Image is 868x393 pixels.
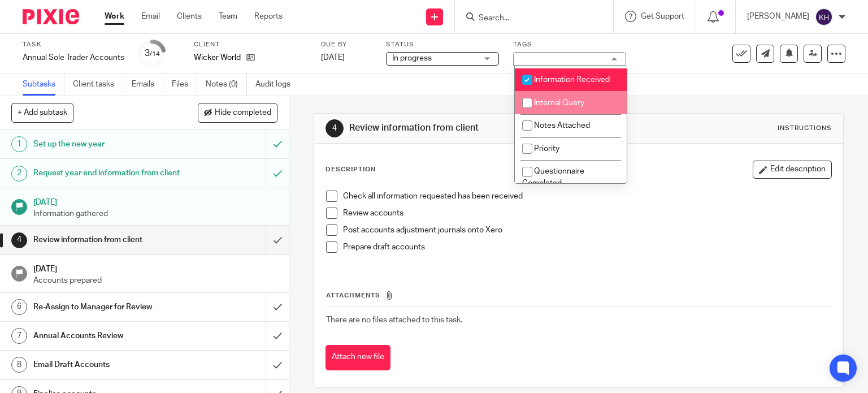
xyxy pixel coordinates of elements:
p: Post accounts adjustment journals onto Xero [343,224,832,236]
img: svg%3E [815,8,833,26]
label: Task [23,40,124,49]
div: 4 [11,232,27,248]
div: Annual Sole Trader Accounts [23,52,124,63]
p: Wicker World [194,52,241,63]
p: Check all information requested has been received [343,191,832,202]
p: Information gathered [33,208,277,219]
div: 8 [11,357,27,373]
span: Information Received [534,76,610,84]
label: Due by [321,40,372,49]
a: Subtasks [23,74,64,96]
h1: [DATE] [33,261,277,275]
label: Client [194,40,307,49]
p: [PERSON_NAME] [747,11,809,22]
img: Pixie [23,9,79,24]
a: Work [105,11,124,22]
h1: Review information from client [349,122,602,134]
div: 6 [11,299,27,315]
a: Files [172,74,197,96]
h1: Annual Accounts Review [33,327,181,344]
p: Accounts prepared [33,275,277,286]
input: Search [478,14,579,24]
span: Attachments [326,292,380,299]
h1: Request year end information from client [33,165,181,182]
span: Notes Attached [534,122,590,129]
div: Instructions [778,124,832,133]
h1: Review information from client [33,231,181,248]
span: In progress [392,54,432,62]
a: Notes (0) [206,74,247,96]
p: Review accounts [343,208,832,219]
span: There are no files attached to this task. [326,316,462,324]
span: Hide completed [215,109,271,118]
a: Email [141,11,160,22]
small: /14 [150,51,160,57]
span: Questionnaire Completed [522,167,584,187]
div: 4 [325,119,344,137]
div: 7 [11,328,27,344]
h1: [DATE] [33,194,277,208]
label: Tags [513,40,626,49]
label: Status [386,40,499,49]
a: Clients [177,11,202,22]
p: Description [325,165,376,174]
button: + Add subtask [11,103,73,122]
p: Prepare draft accounts [343,241,832,253]
div: 1 [11,136,27,152]
a: Audit logs [255,74,299,96]
div: 3 [145,47,160,60]
button: Edit description [753,161,832,179]
a: Client tasks [73,74,123,96]
h1: Set up the new year [33,136,181,153]
a: Emails [132,74,163,96]
span: [DATE] [321,54,345,62]
span: Priority [534,145,559,153]
button: Attach new file [325,345,390,370]
span: Get Support [641,12,684,20]
h1: Re-Assign to Manager for Review [33,299,181,316]
h1: Email Draft Accounts [33,356,181,373]
a: Reports [254,11,283,22]
span: Internal Query [534,99,584,107]
div: 2 [11,166,27,182]
a: Team [219,11,237,22]
button: Hide completed [198,103,277,122]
